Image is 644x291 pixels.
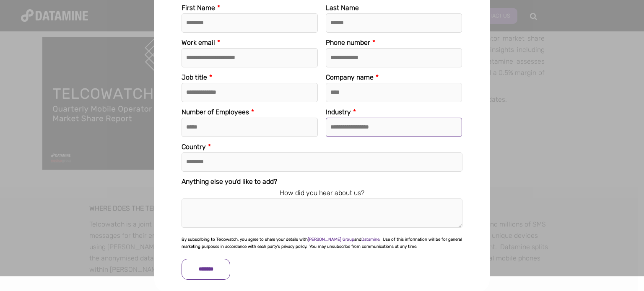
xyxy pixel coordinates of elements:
[326,39,370,46] span: Phone number
[326,108,351,116] span: Industry
[182,4,215,12] span: First Name
[182,178,277,185] span: Anything else you'd like to add?
[326,4,359,12] span: Last Name
[308,237,354,242] a: [PERSON_NAME] Group
[361,237,379,242] a: Datamine
[326,73,374,81] span: Company name
[182,39,215,46] span: Work email
[182,108,249,116] span: Number of Employees
[182,143,206,151] span: Country
[182,236,462,250] p: By subscribing to Telcowatch, you agree to share your details with and . Use of this information ...
[182,73,207,81] span: Job title
[182,187,462,198] legend: How did you hear about us?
